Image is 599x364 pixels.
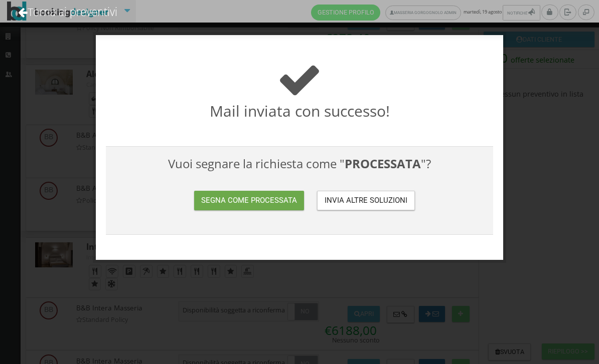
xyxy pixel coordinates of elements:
[194,191,304,210] button: Segna come processata
[111,157,488,224] h3: Vuoi segnare la richiesta come " "?
[106,57,493,120] h2: Mail inviata con successo!
[317,191,415,210] button: Invia altre soluzioni
[345,155,421,172] b: PROCESSATA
